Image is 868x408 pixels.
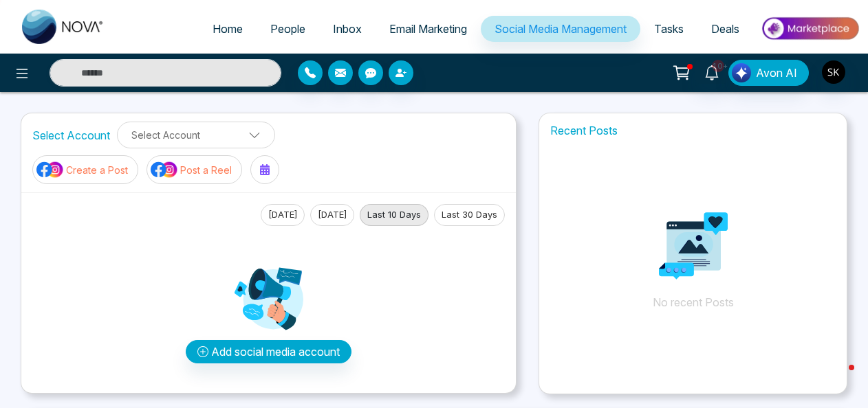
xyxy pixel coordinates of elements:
button: Avon AI [728,60,809,86]
a: Deals [697,16,753,42]
p: No recent Posts [539,144,847,350]
iframe: Intercom live chat [821,361,854,394]
a: Social Media Management [481,16,640,42]
button: social-media-iconPost a Reel [147,155,242,184]
button: social-media-iconCreate a Post [32,155,138,184]
img: social-media-icon [151,161,178,179]
a: People [257,16,319,42]
a: 10+ [695,60,728,84]
img: social-media-icon [36,161,64,179]
a: Email Marketing [376,16,481,42]
button: Add social media account [186,340,351,363]
span: Social Media Management [495,22,627,36]
button: [DATE] [310,204,354,226]
span: Deals [711,22,739,36]
p: Post a Reel [180,163,232,177]
img: Analytics png [659,212,728,280]
img: Lead Flow [732,63,751,82]
span: Inbox [333,22,362,36]
span: Home [213,22,243,36]
button: Last 30 Days [434,204,505,226]
img: Nova CRM Logo [22,10,105,44]
span: Email Marketing [389,22,467,36]
img: User Avatar [822,60,845,84]
a: Home [199,16,257,42]
span: People [270,22,305,36]
span: Avon AI [756,65,797,81]
button: [DATE] [261,204,305,226]
label: Select Account [32,127,110,144]
button: Select Account [117,122,275,148]
p: Create a Post [66,163,128,177]
button: Last 10 Days [360,204,428,226]
img: Market-place.gif [760,13,860,44]
span: Tasks [654,22,684,36]
img: Analytics png [235,264,303,333]
a: Inbox [319,16,376,42]
h1: Recent Posts [539,124,847,137]
a: Tasks [640,16,697,42]
span: 10+ [712,60,724,72]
